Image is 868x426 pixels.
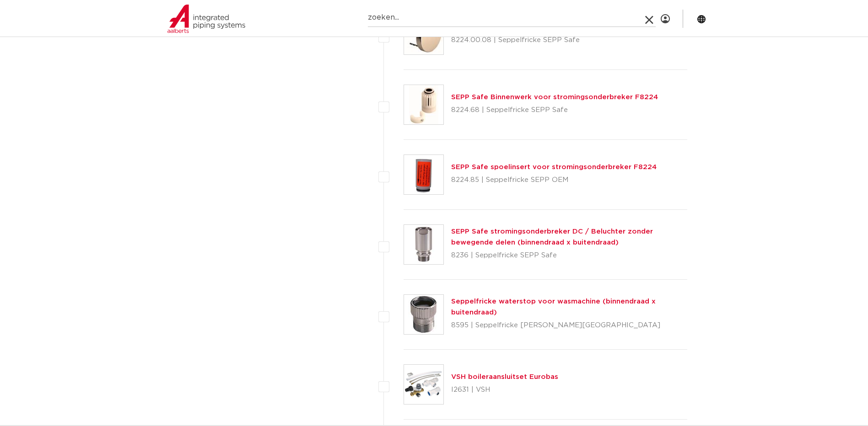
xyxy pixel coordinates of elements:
a: SEPP Safe Binnenwerk voor stromingsonderbreker F8224 [451,94,658,101]
a: VSH boileraansluitset Eurobas [451,373,558,380]
a: SEPP Safe stromingsonderbreker DC / Beluchter zonder bewegende delen (binnendraad x buitendraad) [451,228,653,246]
input: zoeken... [368,9,656,27]
img: Thumbnail for SEPP Safe Binnenwerk voor stromingsonderbreker F8224 [404,85,443,124]
p: 8224.68 | Seppelfricke SEPP Safe [451,103,658,117]
p: 8224.00.08 | Seppelfricke SEPP Safe [451,33,631,48]
p: I2631 | VSH [451,383,558,397]
img: Thumbnail for SEPP Safe spoelinsert voor stromingsonderbreker F8224 [404,155,443,194]
img: Thumbnail for SEPP Safe stromingsonderbreker DC / Beluchter zonder bewegende delen (binnendraad x... [404,225,443,264]
a: SEPP Safe spoelinsert voor stromingsonderbreker F8224 [451,164,657,170]
img: Thumbnail for Seppelfricke waterstop voor wasmachine (binnendraad x buitendraad) [404,295,443,334]
img: Thumbnail for VSH boileraansluitset Eurobas [404,365,443,404]
p: 8595 | Seppelfricke [PERSON_NAME][GEOGRAPHIC_DATA] [451,318,688,333]
a: Seppelfricke waterstop voor wasmachine (binnendraad x buitendraad) [451,298,656,316]
p: 8224.85 | Seppelfricke SEPP OEM [451,173,657,187]
p: 8236 | Seppelfricke SEPP Safe [451,248,688,263]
